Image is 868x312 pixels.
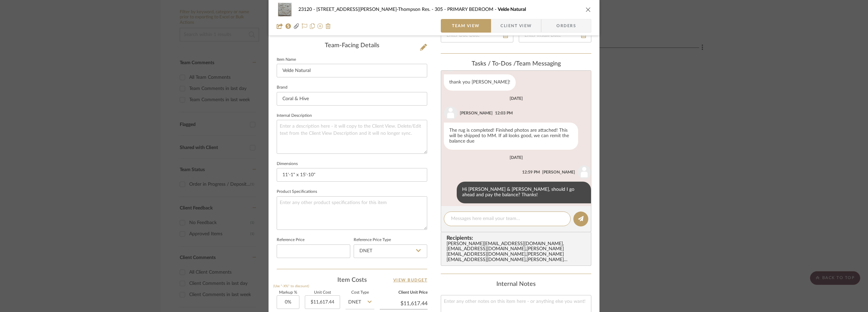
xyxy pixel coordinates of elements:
[441,281,591,288] div: Internal Notes
[277,291,299,294] label: Markup %
[277,190,317,194] label: Product Specifications
[354,238,391,242] label: Reference Price Type
[277,86,288,89] label: Brand
[380,291,428,294] label: Client Unit Price
[277,162,298,166] label: Dimensions
[277,3,293,16] img: abd552fa-566d-4eb0-a742-109a032ddf26_48x40.jpg
[277,64,427,77] input: Enter Item Name
[452,19,480,33] span: Team View
[277,168,427,182] input: Enter the dimensions of this item
[549,19,584,33] span: Orders
[522,169,540,175] div: 12:59 PM
[277,92,427,106] input: Enter Brand
[277,114,312,117] label: Internal Description
[460,110,493,116] div: [PERSON_NAME]
[277,238,304,242] label: Reference Price
[325,23,331,29] img: Remove from project
[577,165,591,179] img: user_avatar.png
[346,291,374,294] label: Cost Type
[305,291,340,294] label: Unit Cost
[510,155,523,160] div: [DATE]
[444,74,516,91] div: thank you [PERSON_NAME]!
[585,6,591,13] button: close
[277,42,427,50] div: Team-Facing Details
[542,169,575,175] div: [PERSON_NAME]
[447,241,588,263] div: [PERSON_NAME][EMAIL_ADDRESS][DOMAIN_NAME] , [EMAIL_ADDRESS][DOMAIN_NAME] , [PERSON_NAME][EMAIL_AD...
[393,276,428,284] a: View Budget
[298,7,435,12] span: 23120 - [STREET_ADDRESS][PERSON_NAME]-Thompson Res.
[510,96,523,101] div: [DATE]
[444,106,457,120] img: user_avatar.png
[444,123,578,150] div: The rug is completed! Finished photos are attached! This will be shipped to MM. If all looks good...
[441,60,591,68] div: team Messaging
[472,61,516,67] span: Tasks / To-Dos /
[495,110,513,116] div: 12:03 PM
[447,235,588,241] span: Recipients:
[457,182,591,203] div: Hi [PERSON_NAME] & [PERSON_NAME], should I go ahead and pay the balance? Thanks!
[277,276,427,284] div: Item Costs
[498,7,526,12] span: Velde Natural
[277,58,296,61] label: Item Name
[500,19,532,33] span: Client View
[435,7,498,12] span: 305 - PRIMARY BEDROOM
